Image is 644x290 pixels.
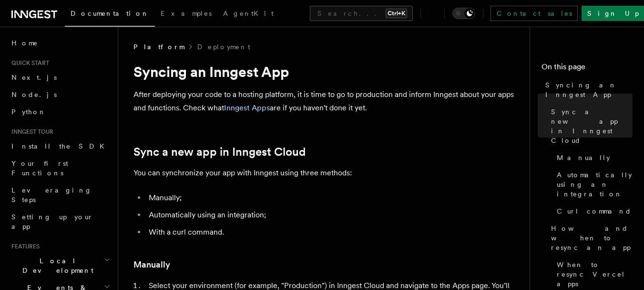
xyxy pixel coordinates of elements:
[11,186,92,204] span: Leveraging Steps
[11,160,68,177] span: Your first Functions
[146,191,515,204] li: Manually;
[65,3,155,27] a: Documentation
[551,224,633,252] span: How and when to resync an app
[146,226,515,239] li: With a curl command.
[452,8,475,19] button: Toggle dark mode
[8,86,112,103] a: Node.js
[557,170,633,199] span: Automatically using an integration
[8,103,112,120] a: Python
[161,10,212,17] span: Examples
[11,213,93,230] span: Setting up your app
[386,9,407,18] kbd: Ctrl+K
[133,42,184,52] span: Platform
[557,153,610,162] span: Manually
[11,108,46,116] span: Python
[542,76,633,103] a: Syncing an Inngest App
[133,258,170,271] a: Manually
[310,6,413,21] button: Search...Ctrl+K
[8,128,53,136] span: Inngest tour
[71,10,149,17] span: Documentation
[224,103,270,112] a: Inngest Apps
[8,243,40,250] span: Features
[8,59,49,67] span: Quick start
[542,61,633,76] h4: On this page
[553,149,633,166] a: Manually
[133,88,515,115] p: After deploying your code to a hosting platform, it is time to go to production and inform Innges...
[547,220,633,256] a: How and when to resync an app
[547,103,633,149] a: Sync a new app in Inngest Cloud
[557,206,632,216] span: Curl command
[551,107,633,145] span: Sync a new app in Inngest Cloud
[8,208,112,235] a: Setting up your app
[11,38,38,48] span: Home
[8,182,112,208] a: Leveraging Steps
[155,3,217,26] a: Examples
[491,6,578,21] a: Contact sales
[217,3,279,26] a: AgentKit
[553,203,633,220] a: Curl command
[11,91,57,98] span: Node.js
[223,10,274,17] span: AgentKit
[146,208,515,222] li: Automatically using an integration;
[11,142,110,150] span: Install the SDK
[8,155,112,182] a: Your first Functions
[8,256,104,275] span: Local Development
[8,34,112,52] a: Home
[11,74,57,81] span: Next.js
[133,145,306,159] a: Sync a new app in Inngest Cloud
[197,42,250,52] a: Deployment
[553,166,633,203] a: Automatically using an integration
[133,63,515,80] h1: Syncing an Inngest App
[545,80,633,99] span: Syncing an Inngest App
[8,252,112,279] button: Local Development
[8,138,112,155] a: Install the SDK
[133,166,515,180] p: You can synchronize your app with Inngest using three methods:
[8,69,112,86] a: Next.js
